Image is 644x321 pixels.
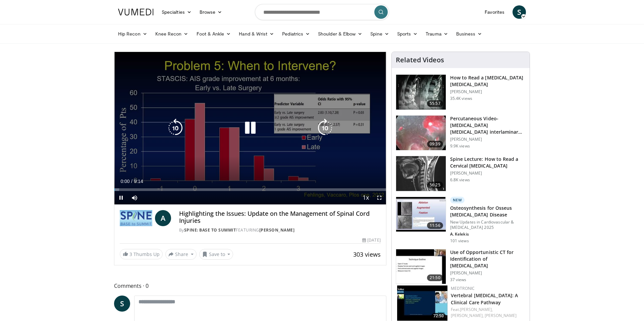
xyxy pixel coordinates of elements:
p: 9.9K views [450,143,470,149]
a: S [513,5,526,19]
p: 35.4K views [450,96,472,101]
input: Search topics, interventions [255,4,389,20]
p: [PERSON_NAME] [450,137,526,142]
a: Favorites [481,5,508,19]
img: 8081327d-bed2-4c02-b813-8727ef826178.150x105_q85_crop-smart_upscale.jpg [396,249,446,284]
a: [PERSON_NAME] [485,313,517,318]
a: Trauma [422,27,452,41]
a: [PERSON_NAME] [259,227,295,233]
a: Spine: Base to Summit [184,227,236,233]
a: Browse [196,5,226,19]
span: / [131,179,132,184]
img: VuMedi Logo [118,9,154,15]
span: 3 [129,251,132,257]
div: By FEATURING [179,227,381,233]
p: A. Kelekis [450,232,526,237]
a: Medtronic [451,285,475,291]
a: 3 Thumbs Up [120,249,163,259]
img: b47c832f-d84e-4c5d-8811-00369440eda2.150x105_q85_crop-smart_upscale.jpg [396,75,446,110]
span: 56:25 [427,182,443,188]
img: Spine: Base to Summit [120,210,152,226]
h4: Highlighting the Issues: Update on the Management of Spinal Cord Injuries [179,210,381,224]
a: Pediatrics [278,27,314,41]
h3: Spine Lecture: How to Read a Cervical [MEDICAL_DATA] [450,156,526,169]
a: Specialties [158,5,196,19]
button: Fullscreen [373,191,386,204]
span: 09:39 [427,141,443,147]
a: Hip Recon [114,27,151,41]
a: [PERSON_NAME], [451,313,484,318]
span: 11:56 [427,222,443,229]
a: 11:56 New Osteosynthesis for Osseus [MEDICAL_DATA] Disease New Updates in Cardiovascular & [MEDIC... [396,197,526,244]
button: Mute [128,191,141,204]
p: 6.8K views [450,177,470,183]
h3: Osteosynthesis for Osseus [MEDICAL_DATA] Disease [450,205,526,218]
a: Vertebral [MEDICAL_DATA]: A Clinical Care Pathway [451,292,518,306]
button: Share [165,249,197,260]
div: Progress Bar [114,188,386,191]
span: 21:50 [427,274,443,281]
div: Feat. [451,307,524,319]
a: Business [452,27,486,41]
div: [DATE] [362,237,380,243]
p: New Updates in Cardiovascular & [MEDICAL_DATA] 2025 [450,219,526,230]
a: 21:50 Use of Opportunistic CT for Identification of [MEDICAL_DATA] [PERSON_NAME] 37 views [396,249,526,284]
button: Playback Rate [359,191,373,204]
a: 09:39 Percutaneous Video-[MEDICAL_DATA] [MEDICAL_DATA] interlaminar L5-S1 (PELD) [PERSON_NAME] 9.... [396,115,526,151]
a: Sports [393,27,422,41]
span: 0:00 [120,179,129,184]
video-js: Video Player [114,52,386,205]
button: Pause [114,191,128,204]
span: 9:14 [134,179,143,184]
a: Knee Recon [151,27,193,41]
span: 303 views [353,250,381,258]
a: [PERSON_NAME], [460,307,493,312]
h4: Related Videos [396,56,444,64]
a: 72:50 [397,285,447,321]
p: New [450,197,465,203]
a: Foot & Ankle [193,27,235,41]
p: 101 views [450,238,469,244]
span: 55:57 [427,100,443,107]
a: S [114,296,130,312]
button: Save to [199,249,233,260]
a: Spine [366,27,393,41]
a: A [155,210,171,226]
a: 56:25 Spine Lecture: How to Read a Cervical [MEDICAL_DATA] [PERSON_NAME] 6.8K views [396,156,526,191]
img: d4e2d1b8-fc65-491e-a489-70d19feb2127.150x105_q85_crop-smart_upscale.jpg [396,197,446,232]
p: [PERSON_NAME] [450,89,526,94]
img: 8fac1a79-a78b-4966-a978-874ddf9a9948.150x105_q85_crop-smart_upscale.jpg [396,116,446,150]
a: 55:57 How to Read a [MEDICAL_DATA] [MEDICAL_DATA] [PERSON_NAME] 35.4K views [396,74,526,110]
p: [PERSON_NAME] [450,270,526,276]
p: [PERSON_NAME] [450,171,526,176]
span: Comments 0 [114,281,386,290]
img: c43ddaef-b177-487a-b10f-0bc16f3564fe.150x105_q85_crop-smart_upscale.jpg [397,285,447,321]
p: 37 views [450,277,467,282]
h3: Use of Opportunistic CT for Identification of [MEDICAL_DATA] [450,249,526,269]
a: Hand & Wrist [235,27,278,41]
a: Shoulder & Elbow [314,27,366,41]
h3: Percutaneous Video-[MEDICAL_DATA] [MEDICAL_DATA] interlaminar L5-S1 (PELD) [450,115,526,135]
span: 72:50 [431,313,446,319]
h3: How to Read a [MEDICAL_DATA] [MEDICAL_DATA] [450,74,526,88]
img: 98bd7756-0446-4cc3-bc56-1754a08acebd.150x105_q85_crop-smart_upscale.jpg [396,156,446,191]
